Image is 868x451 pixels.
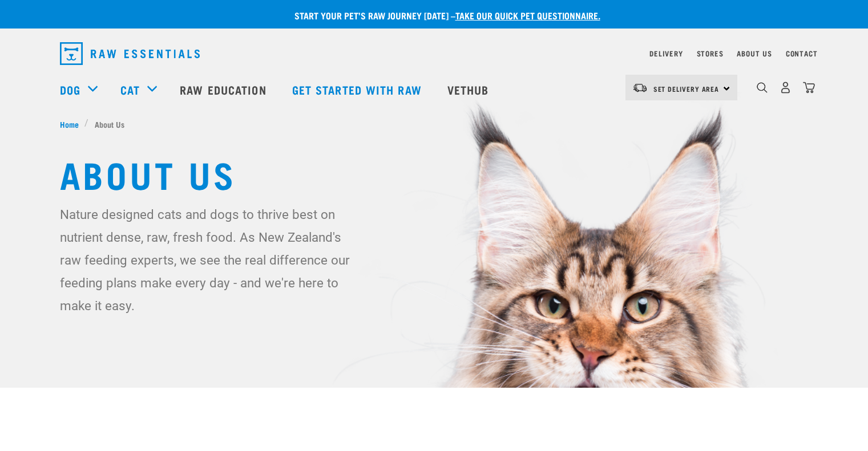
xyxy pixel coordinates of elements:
img: user.png [780,82,792,94]
a: Get started with Raw [281,67,436,112]
nav: breadcrumbs [60,118,809,130]
a: Home [60,118,85,130]
a: Delivery [649,51,683,55]
a: About Us [737,51,772,55]
a: Raw Education [168,67,280,112]
a: Stores [697,51,724,55]
img: van-moving.png [632,83,648,93]
a: take our quick pet questionnaire. [455,13,600,18]
nav: dropdown navigation [51,38,818,70]
a: Dog [60,81,80,98]
a: Cat [120,81,140,98]
img: home-icon@2x.png [803,82,815,94]
img: Raw Essentials Logo [60,42,200,65]
p: Nature designed cats and dogs to thrive best on nutrient dense, raw, fresh food. As New Zealand's... [60,203,360,317]
span: Home [60,118,79,130]
h1: About Us [60,153,809,194]
a: Contact [786,51,818,55]
span: Set Delivery Area [653,87,720,91]
img: home-icon-1@2x.png [757,82,768,93]
a: Vethub [436,67,503,112]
